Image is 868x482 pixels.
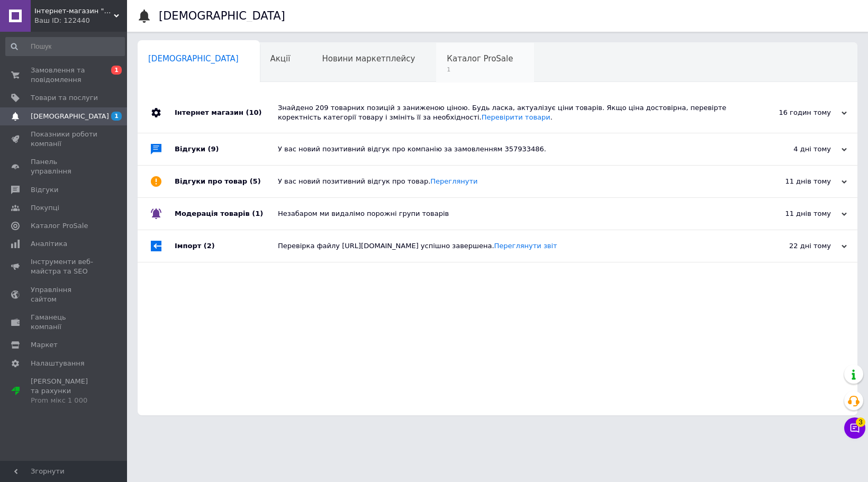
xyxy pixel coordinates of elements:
[844,417,865,439] button: Чат з покупцем3
[31,285,98,304] span: Управління сайтом
[741,209,847,219] div: 11 днів тому
[175,166,278,197] div: Відгуки про товар
[278,209,741,219] div: Незабаром ми видалімо порожні групи товарів
[447,66,513,74] span: 1
[252,210,263,217] span: (1)
[31,157,98,176] span: Панель управління
[111,112,122,121] span: 1
[482,113,550,121] a: Перевірити товари
[31,257,98,276] span: Інструменти веб-майстра та SEO
[494,242,557,250] a: Переглянути звіт
[148,54,239,63] span: [DEMOGRAPHIC_DATA]
[175,133,278,165] div: Відгуки
[204,242,215,250] span: (2)
[175,93,278,133] div: Інтернет магазин
[5,37,125,56] input: Пошук
[250,177,261,185] span: (5)
[175,198,278,230] div: Модерація товарів
[34,6,114,16] span: Інтернет-магазин "Sportive"
[856,417,865,427] span: 3
[34,16,127,25] div: Ваш ID: 122440
[31,221,88,231] span: Каталог ProSale
[31,66,98,85] span: Замовлення та повідомлення
[31,93,98,103] span: Товари та послуги
[175,230,278,262] div: Імпорт
[246,108,261,116] span: (10)
[278,177,741,186] div: У вас новий позитивний відгук про товар.
[270,54,291,63] span: Акції
[111,66,122,75] span: 1
[31,396,98,405] div: Prom мікс 1 000
[159,10,285,22] h1: [DEMOGRAPHIC_DATA]
[31,359,85,368] span: Налаштування
[741,241,847,251] div: 22 дні тому
[31,239,67,249] span: Аналітика
[31,203,59,213] span: Покупці
[31,112,109,121] span: [DEMOGRAPHIC_DATA]
[741,144,847,154] div: 4 дні тому
[278,103,741,122] div: Знайдено 209 товарних позицій з заниженою ціною. Будь ласка, актуалізує ціни товарів. Якщо ціна д...
[447,54,513,63] span: Каталог ProSale
[31,377,98,406] span: [PERSON_NAME] та рахунки
[322,54,415,63] span: Новини маркетплейсу
[430,177,477,185] a: Переглянути
[741,108,847,117] div: 16 годин тому
[31,340,58,350] span: Маркет
[31,130,98,149] span: Показники роботи компанії
[278,241,741,251] div: Перевірка файлу [URL][DOMAIN_NAME] успішно завершена.
[208,145,219,153] span: (9)
[741,177,847,186] div: 11 днів тому
[278,144,741,154] div: У вас новий позитивний відгук про компанію за замовленням 357933486.
[31,313,98,332] span: Гаманець компанії
[31,185,58,195] span: Відгуки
